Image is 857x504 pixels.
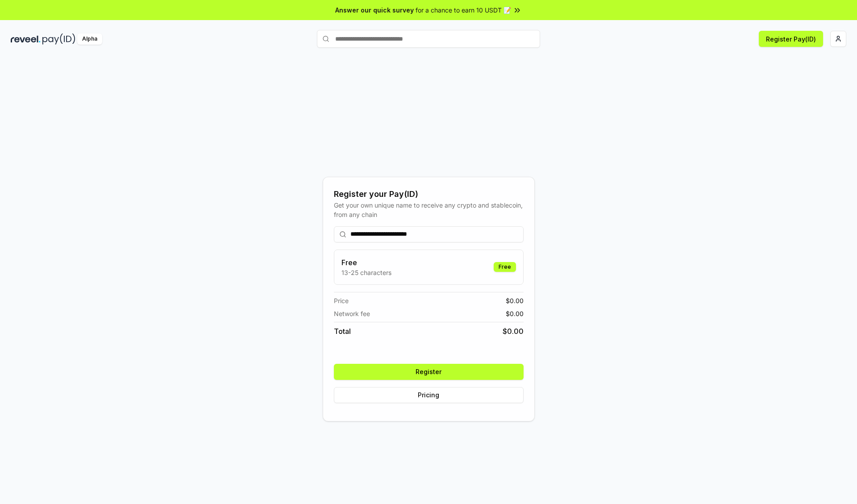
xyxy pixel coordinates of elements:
[494,262,516,272] div: Free
[341,268,391,277] p: 13-25 characters
[334,309,370,318] span: Network fee
[416,5,511,15] span: for a chance to earn 10 USDT 📝
[334,188,524,200] div: Register your Pay(ID)
[335,5,414,15] span: Answer our quick survey
[503,326,524,337] span: $ 0.00
[11,33,41,45] img: reveel_dark
[506,296,524,305] span: $ 0.00
[334,387,524,403] button: Pricing
[42,33,75,45] img: pay_id
[506,309,524,318] span: $ 0.00
[77,33,102,45] div: Alpha
[334,326,351,337] span: Total
[341,257,391,268] h3: Free
[334,296,349,305] span: Price
[759,31,823,47] button: Register Pay(ID)
[334,364,524,380] button: Register
[334,200,524,219] div: Get your own unique name to receive any crypto and stablecoin, from any chain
